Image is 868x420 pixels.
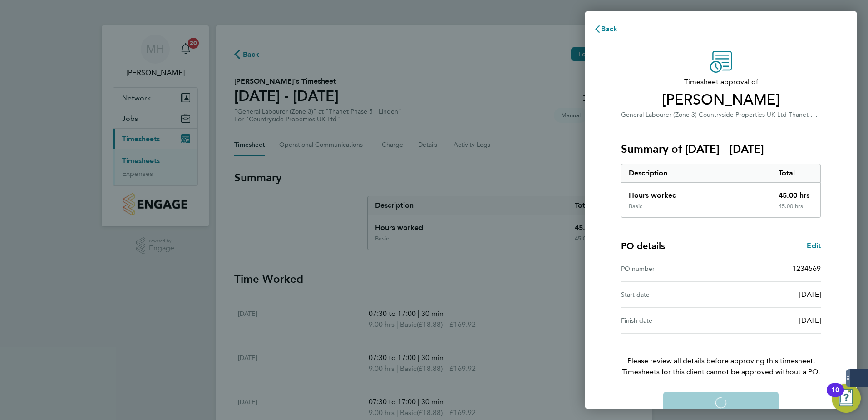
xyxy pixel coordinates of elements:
div: 10 [831,390,839,402]
div: Basic [629,203,642,210]
span: Timesheet approval of [621,76,821,87]
div: Hours worked [621,183,771,203]
div: Summary of 15 - 21 Sep 2025 [621,164,821,218]
a: Edit [807,240,821,251]
p: Please review all details before approving this timesheet. [610,334,832,377]
div: 45.00 hrs [771,203,821,217]
h4: PO details [621,240,665,252]
div: Start date [621,289,721,300]
span: · [787,111,789,119]
span: General Labourer (Zone 3) [621,111,697,119]
h3: Summary of [DATE] - [DATE] [621,142,821,156]
span: · [697,111,699,119]
div: Finish date [621,315,721,326]
div: [DATE] [721,289,821,300]
div: Description [621,164,771,182]
button: Back [585,20,627,38]
div: PO number [621,263,721,274]
span: [PERSON_NAME] [621,91,821,109]
button: Open Resource Center, 10 new notifications [832,384,861,413]
span: Thanet Phase 5 - Linden [789,110,858,119]
span: Timesheets for this client cannot be approved without a PO. [610,366,832,377]
div: Total [771,164,821,182]
div: 45.00 hrs [771,183,821,203]
span: Countryside Properties UK Ltd [699,111,787,119]
span: 1234569 [792,264,821,273]
div: [DATE] [721,315,821,326]
span: Edit [807,241,821,250]
span: Back [601,25,618,33]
